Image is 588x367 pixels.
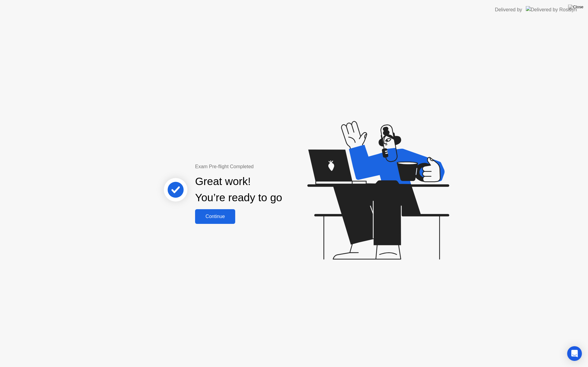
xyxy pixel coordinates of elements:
img: Close [568,5,583,9]
div: Exam Pre-flight Completed [195,163,322,170]
img: Delivered by Rosalyn [526,6,577,13]
div: Delivered by [495,6,522,13]
div: Continue [197,214,233,219]
button: Continue [195,209,235,224]
div: Great work! You’re ready to go [195,173,282,206]
div: Open Intercom Messenger [567,346,582,361]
